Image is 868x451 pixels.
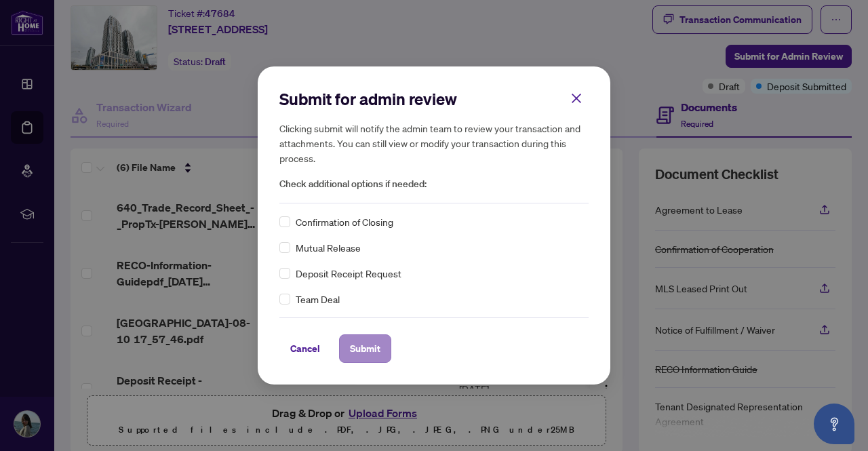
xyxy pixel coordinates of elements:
[279,88,589,110] h2: Submit for admin review
[339,334,391,363] button: Submit
[350,338,380,359] span: Submit
[296,240,361,255] span: Mutual Release
[296,292,340,307] span: Team Deal
[814,404,854,444] button: Open asap
[570,92,583,104] span: close
[290,338,320,359] span: Cancel
[279,121,589,165] h5: Clicking submit will notify the admin team to review your transaction and attachments. You can st...
[296,214,393,229] span: Confirmation of Closing
[279,176,589,192] span: Check additional options if needed:
[279,334,331,363] button: Cancel
[296,266,401,281] span: Deposit Receipt Request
